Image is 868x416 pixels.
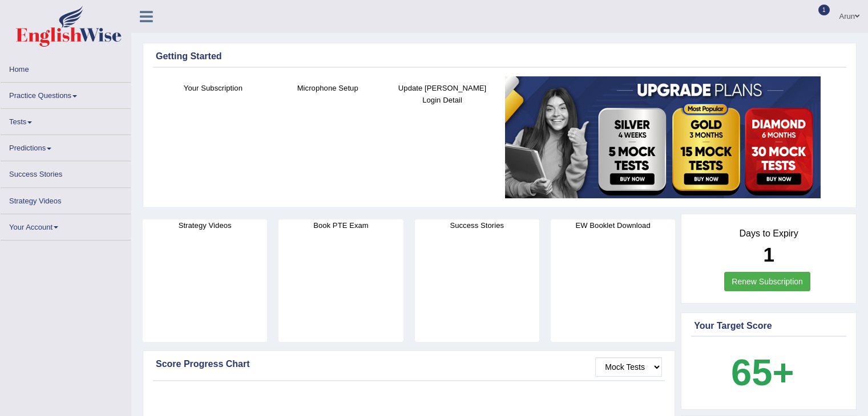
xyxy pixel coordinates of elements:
[156,50,843,63] div: Getting Started
[724,272,810,291] a: Renew Subscription
[143,219,267,231] h4: Strategy Videos
[818,5,830,15] span: 1
[694,229,843,239] h4: Days to Expiry
[731,352,794,393] b: 65+
[551,219,675,231] h4: EW Booklet Download
[694,319,843,333] div: Your Target Score
[1,83,131,105] a: Practice Questions
[391,82,494,106] h4: Update [PERSON_NAME] Login Detail
[278,219,403,231] h4: Book PTE Exam
[505,76,821,198] img: small5.jpg
[1,214,131,236] a: Your Account
[1,161,131,183] a: Success Stories
[1,56,131,79] a: Home
[415,219,539,231] h4: Success Stories
[1,109,131,131] a: Tests
[156,357,662,371] div: Score Progress Chart
[763,243,774,266] b: 1
[1,135,131,157] a: Predictions
[276,82,380,94] h4: Microphone Setup
[162,82,265,94] h4: Your Subscription
[1,188,131,210] a: Strategy Videos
